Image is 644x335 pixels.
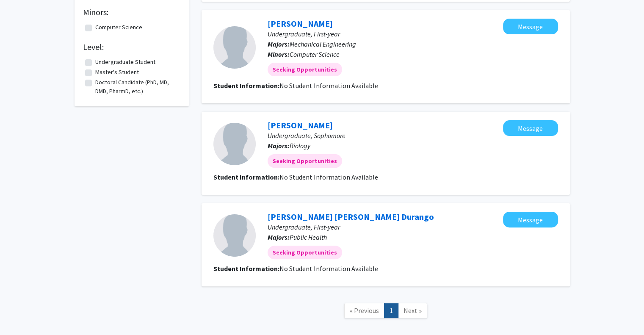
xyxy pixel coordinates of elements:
span: Undergraduate, Sophomore [268,131,345,140]
span: « Previous [350,306,379,315]
span: Undergraduate, First-year [268,223,340,231]
button: Message Nicole Tang [503,120,558,136]
h2: Level: [83,42,180,52]
span: No Student Information Available [279,173,378,181]
b: Student Information: [213,173,279,181]
b: Student Information: [213,264,279,273]
b: Student Information: [213,81,279,90]
span: Computer Science [290,50,340,58]
span: Mechanical Engineering [290,40,356,48]
span: Undergraduate, First-year [268,30,340,38]
span: Biology [290,141,310,150]
span: Public Health [290,233,327,241]
button: Message Leesa Takara [503,19,558,34]
button: Message Nicole Kate Durango [503,212,558,227]
mat-chip: Seeking Opportunities [268,154,342,168]
mat-chip: Seeking Opportunities [268,246,342,259]
h2: Minors: [83,7,180,17]
span: No Student Information Available [279,264,378,273]
a: Previous Page [344,303,384,318]
span: Next » [404,306,422,315]
span: No Student Information Available [279,81,378,90]
b: Majors: [268,233,290,241]
a: [PERSON_NAME] [268,18,333,29]
mat-chip: Seeking Opportunities [268,63,342,76]
label: Computer Science [95,23,142,32]
label: Master's Student [95,68,139,77]
label: Doctoral Candidate (PhD, MD, DMD, PharmD, etc.) [95,78,178,96]
b: Majors: [268,141,290,150]
a: [PERSON_NAME] [PERSON_NAME] Durango [268,211,434,222]
label: Undergraduate Student [95,58,155,66]
b: Majors: [268,40,290,48]
b: Minors: [268,50,290,58]
iframe: Chat [6,297,36,329]
a: [PERSON_NAME] [268,120,333,130]
nav: Page navigation [202,295,570,329]
a: 1 [384,303,398,318]
a: Next Page [398,303,427,318]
